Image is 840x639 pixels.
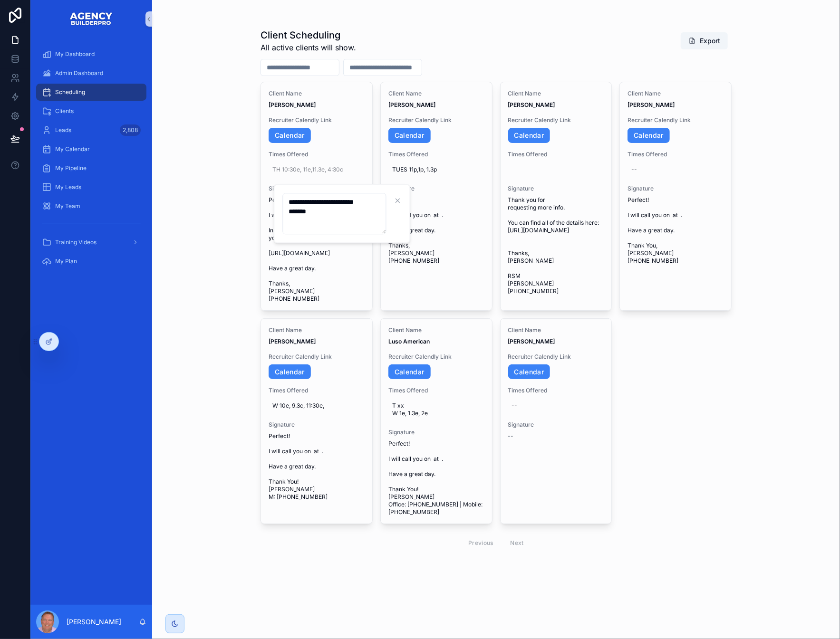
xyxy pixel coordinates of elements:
span: Signature [269,185,365,192]
span: Perfect! I will call you on at . Have a great day. Thank You, [PERSON_NAME] [PHONE_NUMBER] [628,196,724,265]
span: Perfect! I will call you on at . Have a great day. Thanks, [PERSON_NAME] [PHONE_NUMBER] [388,196,484,265]
span: Thank you for requesting more info. You can find all of the details here: [URL][DOMAIN_NAME] Than... [508,196,604,295]
span: Client Name [388,326,484,334]
a: My Team [36,198,146,215]
span: Times Offered [628,151,724,158]
span: Client Name [269,90,365,97]
span: My Dashboard [55,50,95,58]
span: Recruiter Calendly Link [269,116,365,124]
a: Leads2,808 [36,122,146,139]
a: My Pipeline [36,160,146,177]
a: My Plan [36,253,146,270]
a: Calendar [388,364,431,380]
strong: [PERSON_NAME] [388,101,435,108]
span: Recruiter Calendly Link [508,353,604,361]
span: Times Offered [269,151,365,158]
span: Signature [269,421,365,429]
span: Client Name [628,90,724,97]
a: Calendar [388,128,431,143]
img: App logo [69,11,113,27]
div: 2,808 [120,124,141,136]
a: Client Name[PERSON_NAME]Recruiter Calendly LinkCalendarTimes OfferedTUES 11p,1p, 1.3pSignaturePer... [380,82,492,311]
span: Signature [388,429,484,436]
p: [PERSON_NAME] [67,617,121,627]
a: Calendar [628,128,670,143]
h1: Client Scheduling [261,29,356,42]
span: My Calendar [55,145,90,153]
strong: [PERSON_NAME] [628,101,675,108]
a: Clients [36,103,146,120]
span: Recruiter Calendly Link [388,116,484,124]
span: Recruiter Calendly Link [508,116,604,124]
a: Calendar [508,128,550,143]
span: My Leads [55,183,81,191]
span: My Plan [55,258,77,265]
span: Client Name [269,326,365,334]
span: All active clients will show. [261,42,356,53]
a: Scheduling [36,84,146,101]
button: Export [681,32,728,49]
span: Perfect! I will call you on at . In the meantime, here is a video you can watch prior to our call... [269,196,365,303]
a: My Calendar [36,141,146,158]
span: Times Offered [508,387,604,394]
div: scrollable content [30,38,152,284]
span: Times Offered [508,151,604,158]
span: Signature [508,421,604,429]
span: Recruiter Calendly Link [628,116,724,124]
span: TUES 11p,1p, 1.3p [392,166,481,173]
span: Times Offered [388,387,484,394]
a: Calendar [269,364,311,380]
a: Client Name[PERSON_NAME]Recruiter Calendly LinkCalendarTimes OfferedSignatureThank you for reques... [500,82,612,311]
a: Calendar [269,128,311,143]
span: Client Name [388,90,484,97]
a: Training Videos [36,234,146,251]
strong: [PERSON_NAME] [269,338,316,345]
span: Perfect! I will call you on at . Have a great day. Thank You! [PERSON_NAME] Office: [PHONE_NUMBER... [388,440,484,516]
a: Calendar [508,364,550,380]
span: Client Name [508,90,604,97]
span: -- [508,432,514,440]
span: My Team [55,202,80,210]
strong: [PERSON_NAME] [269,101,316,108]
span: Admin Dashboard [55,69,103,77]
span: Scheduling [55,88,85,96]
div: -- [631,166,637,173]
strong: Luso American [388,338,430,345]
strong: [PERSON_NAME] [508,101,555,108]
div: -- [512,402,518,410]
a: Admin Dashboard [36,65,146,82]
a: My Dashboard [36,46,146,63]
a: Client Name[PERSON_NAME]Recruiter Calendly LinkCalendarTimes Offered--SignaturePerfect! I will ca... [619,82,732,311]
span: My Pipeline [55,164,87,172]
span: W 10e, 9.3c, 11:30e, [272,402,361,410]
span: Perfect! I will call you on at . Have a great day. Thank You! [PERSON_NAME] M: [PHONE_NUMBER] [269,432,365,501]
strong: [PERSON_NAME] [508,338,555,345]
span: TH 10:30e, 11e,11.3e, 4:30c [272,166,361,173]
span: Training Videos [55,238,97,246]
span: Times Offered [269,387,365,394]
span: Recruiter Calendly Link [388,353,484,361]
span: Signature [508,185,604,192]
span: Leads [55,126,71,134]
span: Times Offered [388,151,484,158]
a: Client Name[PERSON_NAME]Recruiter Calendly LinkCalendarTimes OfferedTH 10:30e, 11e,11.3e, 4:30cSi... [261,82,373,311]
span: Recruiter Calendly Link [269,353,365,361]
span: Client Name [508,326,604,334]
a: Client Name[PERSON_NAME]Recruiter Calendly LinkCalendarTimes OfferedW 10e, 9.3c, 11:30e,Signature... [261,318,373,525]
span: Clients [55,107,74,115]
a: Client Name[PERSON_NAME]Recruiter Calendly LinkCalendarTimes Offered--Signature-- [500,318,612,525]
a: My Leads [36,179,146,196]
a: Client NameLuso AmericanRecruiter Calendly LinkCalendarTimes OfferedT xx W 1e, 1.3e, 2eSignatureP... [380,318,492,525]
span: Signature [388,185,484,192]
span: Signature [628,185,724,192]
span: T xx W 1e, 1.3e, 2e [392,402,481,417]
